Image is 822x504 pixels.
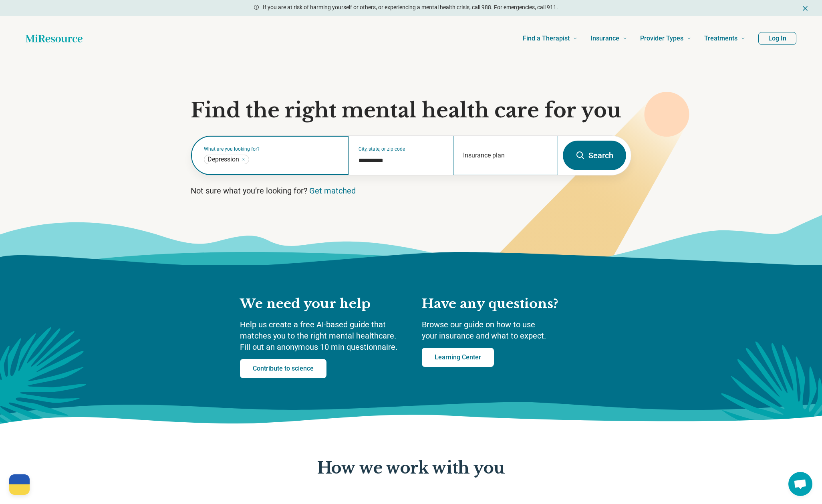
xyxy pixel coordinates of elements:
[801,3,809,13] button: Dismiss
[704,22,745,54] a: Treatments
[263,3,558,12] p: If you are at risk of harming yourself or others, or experiencing a mental health crisis, call 98...
[317,459,505,478] p: How we work with you
[191,99,631,123] h1: Find the right mental health care for you
[208,155,239,163] span: Depression
[422,296,582,312] h2: Have any questions?
[240,296,406,312] h2: We need your help
[590,22,627,54] a: Insurance
[788,472,812,496] div: Open chat
[758,32,796,45] button: Log In
[240,319,406,353] p: Help us create a free AI-based guide that matches you to the right mental healthcare. Fill out an...
[422,348,494,367] a: Learning Center
[191,185,631,196] p: Not sure what you’re looking for?
[590,33,619,44] span: Insurance
[640,22,691,54] a: Provider Types
[26,30,83,46] a: Home page
[704,33,737,44] span: Treatments
[523,33,570,44] span: Find a Therapist
[309,186,356,196] a: Get matched
[523,22,578,54] a: Find a Therapist
[563,141,626,170] button: Search
[422,319,582,341] p: Browse our guide on how to use your insurance and what to expect.
[204,155,249,164] div: Depression
[241,157,246,162] button: Depression
[240,359,326,378] a: Contribute to science
[640,33,683,44] span: Provider Types
[204,147,339,151] label: What are you looking for?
